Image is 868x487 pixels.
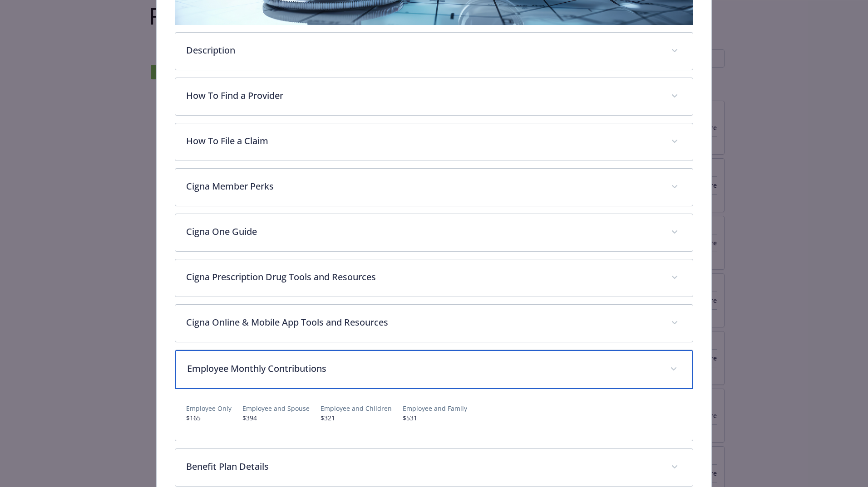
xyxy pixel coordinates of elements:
[175,305,693,342] div: Cigna Online & Mobile App Tools and Resources
[403,413,467,423] p: $531
[242,413,310,423] p: $394
[175,33,693,70] div: Description
[175,259,693,297] div: Cigna Prescription Drug Tools and Resources
[242,404,310,413] p: Employee and Spouse
[403,404,467,413] p: Employee and Family
[186,180,660,193] p: Cigna Member Perks
[321,404,392,413] p: Employee and Children
[186,270,660,284] p: Cigna Prescription Drug Tools and Resources
[175,123,693,161] div: How To File a Claim
[186,44,660,57] p: Description
[186,134,660,148] p: How To File a Claim
[175,389,693,441] div: Employee Monthly Contributions
[186,460,660,473] p: Benefit Plan Details
[187,362,659,375] p: Employee Monthly Contributions
[186,413,232,423] p: $165
[186,89,660,102] p: How To Find a Provider
[175,350,693,389] div: Employee Monthly Contributions
[175,449,693,486] div: Benefit Plan Details
[186,225,660,239] p: Cigna One Guide
[175,214,693,251] div: Cigna One Guide
[186,316,660,329] p: Cigna Online & Mobile App Tools and Resources
[321,413,392,423] p: $321
[175,169,693,206] div: Cigna Member Perks
[186,404,232,413] p: Employee Only
[175,78,693,115] div: How To Find a Provider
